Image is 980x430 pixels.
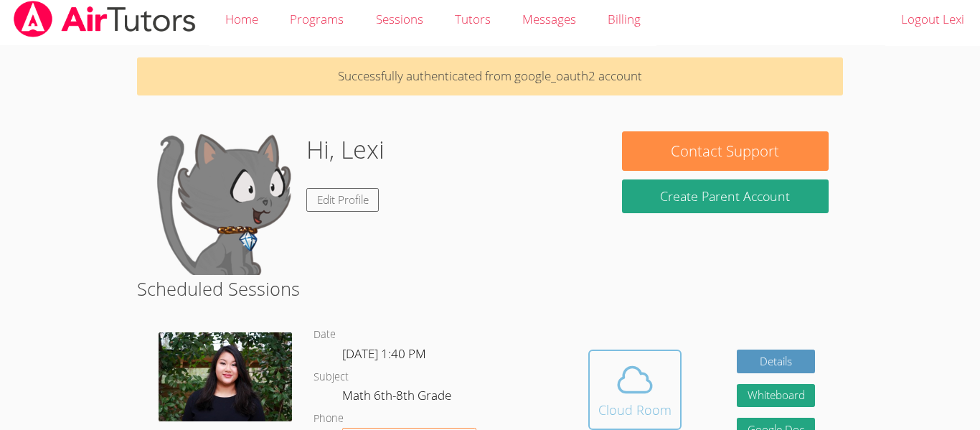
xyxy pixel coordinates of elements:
img: IMG_0561.jpeg [159,332,292,421]
a: Details [737,350,816,373]
span: [DATE] 1:40 PM [342,345,426,362]
button: Create Parent Account [622,179,829,213]
span: Messages [522,11,576,27]
dt: Subject [314,368,349,386]
dt: Date [314,326,336,344]
img: default.png [151,131,295,275]
button: Contact Support [622,131,829,171]
button: Whiteboard [737,384,816,408]
dt: Phone [314,410,344,428]
a: Edit Profile [306,188,380,212]
button: Cloud Room [588,350,682,430]
h1: Hi, Lexi [306,131,385,168]
img: airtutors_banner-c4298cdbf04f3fff15de1276eac7730deb9818008684d7c2e4769d2f7ddbe033.png [12,1,197,37]
p: Successfully authenticated from google_oauth2 account [137,57,843,95]
dd: Math 6th-8th Grade [342,385,454,410]
h2: Scheduled Sessions [137,275,843,302]
div: Cloud Room [598,400,672,420]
